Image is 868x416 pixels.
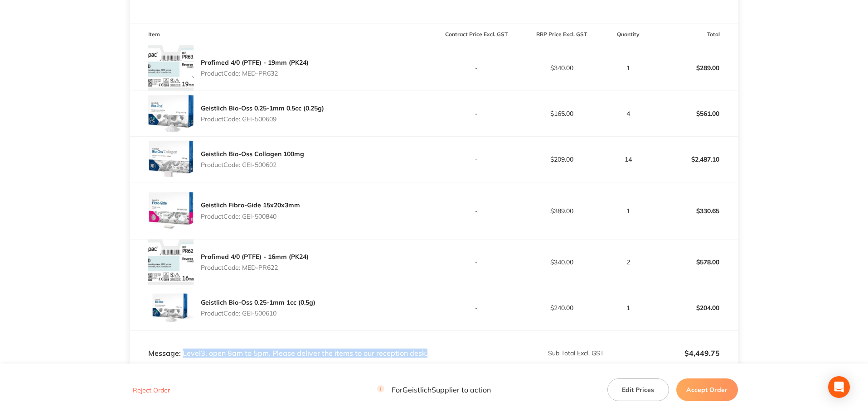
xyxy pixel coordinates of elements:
[201,264,309,271] p: Product Code: MED-PR622
[201,150,304,158] a: Geistlich Bio-Oss Collagen 100mg
[435,207,519,215] p: -
[201,115,324,123] p: Product Code: GEI-500609
[519,110,604,117] p: $165.00
[519,258,604,266] p: $340.00
[130,24,434,45] th: Item
[653,57,737,79] p: $289.00
[605,110,652,117] p: 4
[653,148,737,170] p: $2,487.10
[148,239,194,285] img: dXQxMmVxaw
[201,104,324,112] a: Geistlich Bio-Oss 0.25-1mm 0.5cc (0.25g)
[201,310,315,317] p: Product Code: GEI-500610
[519,64,604,72] p: $340.00
[676,378,738,401] button: Accept Order
[435,304,519,311] p: -
[519,304,604,311] p: $240.00
[435,349,604,357] p: Sub Total Excl. GST
[653,103,737,124] p: $561.00
[148,137,194,182] img: OXpvNXVxbQ
[519,24,604,45] th: RRP Price Excl. GST
[605,64,652,72] p: 1
[435,258,519,266] p: -
[148,91,194,136] img: NHhyYjFkeA
[653,251,737,273] p: $578.00
[653,24,738,45] th: Total
[377,386,491,394] p: For Geistlich Supplier to action
[130,331,434,358] td: Message: Level3, open 8am to 5pm. Please deliver the items to our reception desk.
[130,386,173,394] button: Reject Order
[435,110,519,117] p: -
[148,285,194,330] img: emdmZ3lvaQ
[604,24,653,45] th: Quantity
[605,207,652,215] p: 1
[519,207,604,215] p: $389.00
[519,156,604,163] p: $209.00
[148,182,194,239] img: Zjh4ZjE5Yw
[653,297,737,319] p: $204.00
[605,349,720,357] p: $4,449.75
[434,24,519,45] th: Contract Price Excl. GST
[435,64,519,72] p: -
[605,304,652,311] p: 1
[201,70,309,77] p: Product Code: MED-PR632
[605,156,652,163] p: 14
[201,161,304,168] p: Product Code: GEI-500602
[607,378,669,401] button: Edit Prices
[828,376,850,398] div: Open Intercom Messenger
[201,253,309,261] a: Profimed 4/0 (PTFE) - 16mm (PK24)
[605,258,652,266] p: 2
[653,200,737,222] p: $330.65
[148,45,194,91] img: aGh1emh5Nw
[435,156,519,163] p: -
[201,213,300,220] p: Product Code: GEI-500840
[201,58,309,67] a: Profimed 4/0 (PTFE) - 19mm (PK24)
[201,201,300,209] a: Geistlich Fibro-Gide 15x20x3mm
[201,298,315,306] a: Geistlich Bio-Oss 0.25-1mm 1cc (0.5g)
